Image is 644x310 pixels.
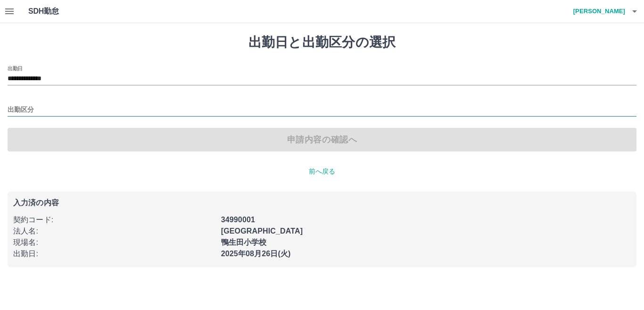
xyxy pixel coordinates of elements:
b: 鴨生田小学校 [221,238,267,246]
p: 出勤日 : [13,248,215,260]
p: 法人名 : [13,226,215,237]
p: 契約コード : [13,214,215,226]
p: 前へ戻る [8,167,636,176]
p: 入力済の内容 [13,199,631,207]
b: 34990001 [221,216,255,224]
b: 2025年08月26日(火) [221,250,291,258]
h1: 出勤日と出勤区分の選択 [8,34,636,50]
p: 現場名 : [13,237,215,248]
label: 出勤日 [8,65,23,72]
b: [GEOGRAPHIC_DATA] [221,227,303,235]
